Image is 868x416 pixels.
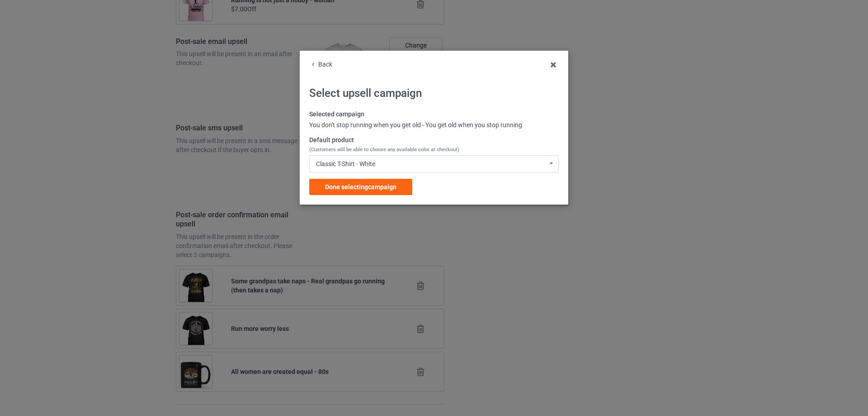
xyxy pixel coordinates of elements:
[316,161,375,167] div: Classic T-Shirt - White
[309,147,459,153] span: (Customers will be able to choose any available color at checkout)
[309,86,559,100] h2: Select upsell campaign
[309,136,559,153] label: Default product
[309,110,559,119] label: Selected campaign
[325,183,396,191] span: Done selecting campaign
[309,60,559,69] div: Back
[309,121,559,130] div: You don't stop running when you get old - You get old when you stop running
